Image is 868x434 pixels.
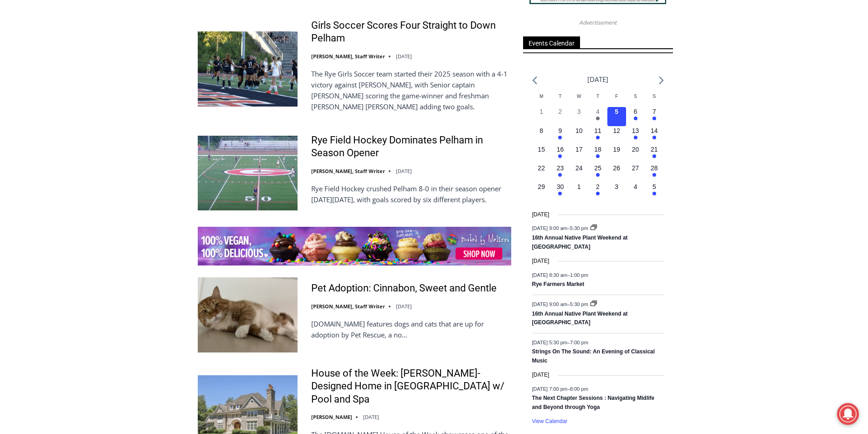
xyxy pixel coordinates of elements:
span: 7:00 pm [570,339,588,345]
time: 2 [596,183,600,190]
time: [DATE] [396,303,412,310]
time: – [532,339,588,345]
button: 5 [607,107,626,126]
time: 25 [594,164,601,172]
a: View Calendar [532,418,568,425]
a: Rye Farmers Market [532,281,585,288]
button: 24 [570,163,588,182]
time: 14 [651,127,658,134]
div: "[PERSON_NAME]'s draw is the fine variety of pristine raw fish kept on hand" [94,57,134,109]
em: Has events [596,192,600,195]
time: 2 [559,108,562,115]
span: [DATE] 8:30 am [532,272,567,277]
button: 9 Has events [551,126,570,145]
button: 4 [626,182,645,201]
span: F [615,94,618,99]
span: [DATE] 7:00 pm [532,386,567,391]
em: Has events [558,173,562,177]
em: Has events [634,136,637,139]
time: 23 [557,164,564,172]
button: 26 [607,163,626,182]
span: Intern @ [DOMAIN_NAME] [238,91,422,111]
button: 21 Has events [645,145,663,163]
a: House of the Week: [PERSON_NAME]-Designed Home in [GEOGRAPHIC_DATA] w/ Pool and Spa [311,367,511,406]
a: [PERSON_NAME] [311,414,352,420]
a: Next month [659,76,664,85]
button: 17 [570,145,588,163]
em: Has events [652,173,656,177]
time: 20 [632,146,639,153]
span: W [577,94,581,99]
span: S [634,94,637,99]
time: 10 [575,127,583,134]
button: 3 [570,107,588,126]
em: Has events [558,136,562,139]
span: Advertisement [570,18,626,27]
span: S [652,94,656,99]
span: M [539,94,543,99]
em: Has events [652,117,656,120]
button: 18 Has events [588,145,607,163]
a: Rye Field Hockey Dominates Pelham in Season Opener [311,134,511,160]
time: 4 [634,183,637,190]
time: 24 [575,164,583,172]
em: Has events [652,192,656,195]
em: Has events [652,154,656,158]
em: Has events [558,192,562,195]
a: [PERSON_NAME], Staff Writer [311,168,385,174]
em: Has events [634,117,637,120]
span: 1:00 pm [570,272,588,277]
button: 25 Has events [588,163,607,182]
a: The Next Chapter Sessions : Navigating Midlife and Beyond through Yoga [532,395,655,411]
a: Strings On The Sound: An Evening of Classical Music [532,348,655,364]
time: 7 [652,108,656,115]
time: 1 [539,108,543,115]
time: – [532,301,590,306]
time: 27 [632,164,639,172]
time: 22 [538,164,545,172]
time: 3 [615,183,618,190]
a: 16th Annual Native Plant Weekend at [GEOGRAPHIC_DATA] [532,235,628,250]
button: 22 [532,163,551,182]
time: 26 [613,164,620,172]
time: 13 [632,127,639,134]
button: 1 [532,107,551,126]
em: Has events [596,173,600,177]
a: [PERSON_NAME], Staff Writer [311,53,385,60]
a: Open Tues. - Sun. [PHONE_NUMBER] [0,92,92,113]
time: 9 [559,127,562,134]
p: [DOMAIN_NAME] features dogs and cats that are up for adoption by Pet Rescue, a no… [311,318,511,340]
time: 5 [615,108,618,115]
time: [DATE] [396,53,412,60]
span: [DATE] 9:00 am [532,301,567,306]
button: 13 Has events [626,126,645,145]
span: Events Calendar [523,36,580,49]
span: T [559,94,561,99]
time: 5 [652,183,656,190]
time: 19 [613,146,620,153]
button: 5 Has events [645,182,663,201]
button: 20 [626,145,645,163]
span: [DATE] 5:30 pm [532,339,567,345]
time: 17 [575,146,583,153]
time: [DATE] [532,210,550,219]
button: 14 Has events [645,126,663,145]
span: 8:00 pm [570,386,588,391]
em: Has events [596,154,600,158]
a: Intern @ [DOMAIN_NAME] [219,88,442,113]
img: Pet Adoption: Cinnabon, Sweet and Gentle [198,277,298,352]
img: Baked by Melissa [198,227,511,266]
time: 28 [651,164,658,172]
time: 18 [594,146,601,153]
button: 7 Has events [645,107,663,126]
p: The Rye Girls Soccer team started their 2025 season with a 4-1 victory against [PERSON_NAME], wit... [311,68,511,112]
span: 5:30 pm [570,301,588,306]
span: T [596,94,599,99]
p: Rye Field Hockey crushed Pelham 8-0 in their season opener [DATE][DATE], with goals scored by six... [311,183,511,205]
button: 4 Has events [588,107,607,126]
span: Open Tues. - Sun. [PHONE_NUMBER] [3,94,89,128]
time: 8 [539,127,543,134]
time: [DATE] [532,371,550,379]
a: [PERSON_NAME], Staff Writer [311,303,385,310]
time: 16 [557,146,564,153]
